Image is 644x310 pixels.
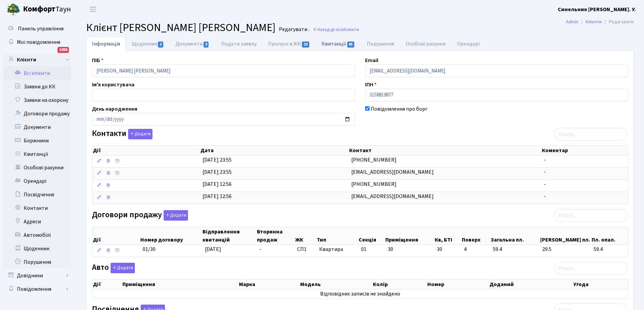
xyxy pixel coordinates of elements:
span: [EMAIL_ADDRESS][DOMAIN_NAME] [351,168,434,176]
th: Загальна пл. [490,227,540,245]
span: Квартира [319,246,356,253]
div: 1086 [57,47,69,53]
a: Додати [126,128,152,140]
span: 59.4 [493,246,537,253]
th: Колір [372,280,427,289]
a: Мої повідомлення1086 [3,35,71,49]
a: Повідомлення [3,282,71,296]
a: Порушення [361,37,400,51]
span: 2 [158,41,163,48]
th: Тип [316,227,358,245]
a: Заявки на охорону [3,93,71,107]
a: Admin [566,18,578,25]
span: 30 [437,246,458,253]
span: 3 [204,41,209,48]
th: Дії [92,146,200,155]
span: - [259,246,261,253]
th: Вторинна продаж [256,227,294,245]
th: Приміщення [122,280,239,289]
a: Синельник [PERSON_NAME]. У. [558,5,636,13]
span: 23 [302,41,309,48]
label: Повідомлення про борг [371,105,428,113]
a: Посвідчення [3,188,71,201]
a: Автомобілі [3,228,71,242]
span: Мої повідомлення [17,38,60,46]
th: Кв, БТІ [434,227,461,245]
a: Квитанції [316,37,361,51]
a: Клієнти [586,18,602,25]
span: - [544,156,546,164]
th: Номер договору [140,227,202,245]
th: Марка [238,280,300,289]
span: Клієнт [PERSON_NAME] [PERSON_NAME] [86,20,276,35]
a: Документи [3,120,71,134]
a: Подати заявку [215,37,262,51]
a: Квитанції [3,147,71,161]
th: Дата [200,146,349,155]
a: Клієнти [3,53,71,66]
label: День народження [92,105,137,113]
th: Секція [358,227,385,245]
input: Пошук... [554,128,627,141]
a: Адреси [3,215,71,228]
label: ІПН [365,81,377,89]
a: Орендарі [3,174,71,188]
a: Пропуск в ЖК [262,37,316,51]
th: Коментар [541,146,628,155]
span: 59.4 [594,246,625,253]
input: Пошук... [554,209,627,222]
a: Щоденник [3,242,71,255]
nav: breadcrumb [556,15,644,29]
span: 01 [361,246,366,253]
label: Email [365,56,378,64]
b: Комфорт [23,4,55,15]
a: Боржники [3,134,71,147]
span: СП1 [297,246,314,253]
span: 29.5 [542,246,588,253]
a: Договори продажу [3,107,71,120]
th: ЖК [294,227,316,245]
th: Модель [300,280,372,289]
a: Документи [170,37,215,51]
span: 65 [347,41,355,48]
a: Контакти [3,201,71,215]
a: Особові рахунки [3,161,71,174]
th: Пл. опал. [591,227,628,245]
th: Доданий [489,280,573,289]
th: Угода [573,280,628,289]
span: - [544,168,546,176]
td: Відповідних записів не знайдено [92,289,628,299]
button: Контакти [128,129,152,139]
a: Орендарі [451,37,485,51]
span: - [544,180,546,188]
label: Договори продажу [92,210,188,221]
input: Пошук... [554,262,627,275]
th: Відправлення квитанцій [202,227,256,245]
span: 01/30 [143,246,156,253]
span: 30 [388,246,393,253]
th: Дії [92,227,140,245]
li: Редагувати [602,18,634,26]
a: Назад до всіхКлієнти [313,26,359,33]
a: Довідники [3,269,71,282]
span: [DATE] 23:55 [202,168,232,176]
span: [EMAIL_ADDRESS][DOMAIN_NAME] [351,193,434,200]
th: Дії [92,280,122,289]
span: [DATE] 23:55 [202,156,232,164]
th: Номер [427,280,489,289]
a: Щоденник [126,37,170,51]
label: ПІБ [92,56,103,64]
th: Приміщення [385,227,434,245]
a: Додати [109,262,135,274]
label: Контакти [92,129,152,139]
span: [DATE] 12:56 [202,193,232,200]
button: Авто [111,263,135,273]
button: Переключити навігацію [85,4,101,15]
small: Редагувати . [278,26,309,33]
span: - [544,193,546,200]
span: [DATE] [205,246,221,253]
a: Заявки до КК [3,80,71,93]
th: Поверх [461,227,490,245]
span: Клієнти [344,26,359,33]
